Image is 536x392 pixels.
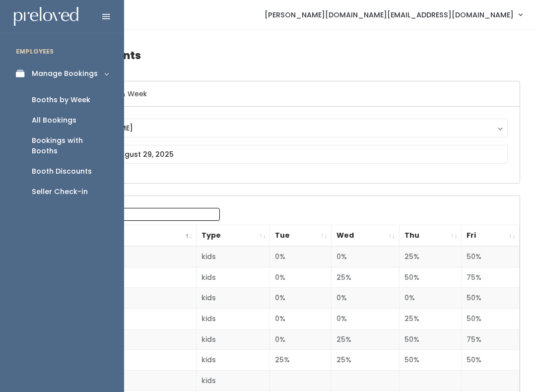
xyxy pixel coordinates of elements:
td: kids [196,329,270,350]
div: Seller Check-in [32,187,88,197]
a: [PERSON_NAME][DOMAIN_NAME][EMAIL_ADDRESS][DOMAIN_NAME] [255,4,532,25]
td: 0% [270,267,332,288]
td: kids [196,350,270,371]
td: 0% [270,329,332,350]
h6: Select Location & Week [51,81,520,107]
th: Type: activate to sort column ascending [196,225,270,247]
td: 0% [399,288,462,309]
td: 0% [332,246,400,267]
td: 25% [399,309,462,329]
td: kids [196,309,270,329]
td: 75% [462,267,520,288]
div: Booth Discounts [32,166,92,177]
th: Thu: activate to sort column ascending [399,225,462,247]
td: 0% [332,309,400,329]
div: [PERSON_NAME] [72,123,498,133]
th: Tue: activate to sort column ascending [270,225,332,247]
td: 25% [332,329,400,350]
td: 25% [332,267,400,288]
input: Search: [93,208,220,221]
td: 0% [270,288,332,309]
div: Bookings with Booths [32,135,108,156]
td: 0% [332,288,400,309]
td: 25% [332,350,400,371]
td: 50% [399,267,462,288]
td: kids [196,267,270,288]
td: 0% [270,246,332,267]
td: kids [196,246,270,267]
input: August 23 - August 29, 2025 [63,145,508,164]
div: Manage Bookings [32,68,98,79]
div: All Bookings [32,115,76,126]
td: 50% [399,329,462,350]
img: preloved logo [14,7,78,26]
td: 25% [399,246,462,267]
td: 50% [462,246,520,267]
td: 0% [270,309,332,329]
td: 50% [462,288,520,309]
th: Wed: activate to sort column ascending [332,225,400,247]
td: kids [196,370,270,391]
td: 50% [462,309,520,329]
td: 50% [399,350,462,371]
td: 50% [462,350,520,371]
td: 75% [462,329,520,350]
td: kids [196,288,270,309]
button: [PERSON_NAME] [63,119,508,137]
td: 25% [270,350,332,371]
span: [PERSON_NAME][DOMAIN_NAME][EMAIL_ADDRESS][DOMAIN_NAME] [265,9,514,20]
h4: Booth Discounts [51,42,520,69]
th: Fri: activate to sort column ascending [462,225,520,247]
div: Booths by Week [32,95,90,105]
label: Search: [57,208,220,221]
